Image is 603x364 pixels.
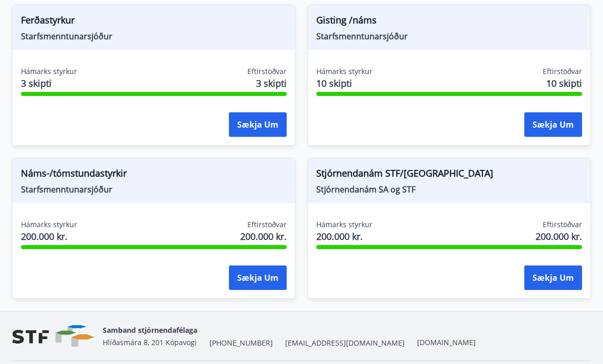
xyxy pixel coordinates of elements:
span: 200.000 kr. [316,230,373,243]
button: Sækja um [229,265,287,290]
span: Eftirstöðvar [247,66,287,77]
span: Hámarks styrkur [316,220,373,230]
button: Sækja um [524,265,582,290]
span: Hámarks styrkur [316,66,373,77]
span: 200.000 kr. [536,230,582,243]
button: Sækja um [229,112,287,137]
span: 10 skipti [546,77,582,90]
span: Starfsmenntunarsjóður [316,31,582,42]
span: [PHONE_NUMBER] [210,338,273,348]
span: 3 skipti [21,77,77,90]
span: Starfsmenntunarsjóður [21,184,287,195]
a: [DOMAIN_NAME] [417,337,476,347]
span: Eftirstöðvar [247,220,287,230]
span: Eftirstöðvar [543,66,582,77]
span: [EMAIL_ADDRESS][DOMAIN_NAME] [285,338,405,348]
span: Gisting /náms [316,13,582,31]
span: Starfsmenntunarsjóður [21,31,287,42]
button: Sækja um [524,112,582,137]
span: 200.000 kr. [21,230,77,243]
span: Ferðastyrkur [21,13,287,31]
img: vjCaq2fThgY3EUYqSgpjEiBg6WP39ov69hlhuPVN.png [12,325,95,347]
span: Hámarks styrkur [21,66,77,77]
span: Náms-/tómstundastyrkir [21,166,287,184]
span: 10 skipti [316,77,373,90]
span: Samband stjórnendafélaga [103,325,197,335]
span: 200.000 kr. [240,230,287,243]
span: 3 skipti [256,77,287,90]
span: Stjórnendanám SA og STF [316,184,582,195]
span: Hlíðasmára 8, 201 Kópavogi [103,337,197,347]
span: Eftirstöðvar [543,220,582,230]
span: Hámarks styrkur [21,220,77,230]
span: Stjórnendanám STF/[GEOGRAPHIC_DATA] [316,166,582,184]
